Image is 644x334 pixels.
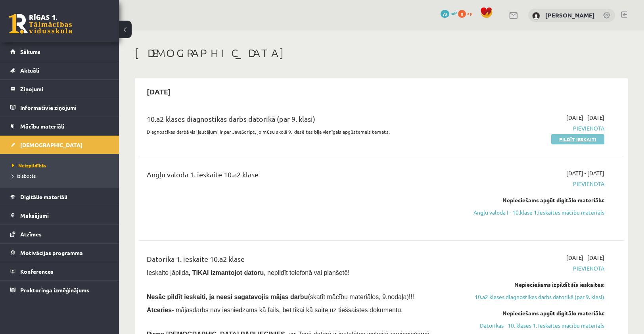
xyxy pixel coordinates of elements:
[10,136,109,154] a: [DEMOGRAPHIC_DATA]
[467,10,472,16] span: xp
[460,196,604,204] div: Nepieciešams apgūt digitālo materiālu:
[9,14,72,34] a: Rīgas 1. Tālmācības vidusskola
[458,10,466,18] span: 0
[12,162,111,169] a: Neizpildītās
[10,42,109,61] a: Sākums
[189,269,264,276] b: , TIKAI izmantojot datoru
[441,10,457,16] a: 72 mP
[20,80,109,98] legend: Ziņojumi
[20,48,40,55] span: Sākums
[20,230,42,238] span: Atzīmes
[20,141,82,148] span: [DEMOGRAPHIC_DATA]
[10,61,109,79] a: Aktuāli
[566,169,604,177] span: [DATE] - [DATE]
[441,10,449,18] span: 72
[147,307,403,313] span: - mājasdarbs nav iesniedzams kā fails, bet tikai kā saite uz tiešsaistes dokumentu.
[10,262,109,280] a: Konferences
[566,113,604,122] span: [DATE] - [DATE]
[10,117,109,135] a: Mācību materiāli
[460,321,604,330] a: Datorikas - 10. klases 1. ieskaites mācību materiāls
[20,286,89,294] span: Proktoringa izmēģinājums
[10,188,109,206] a: Digitālie materiāli
[147,113,448,128] div: 10.a2 klases diagnostikas darbs datorikā (par 9. klasi)
[10,225,109,243] a: Atzīmes
[460,280,604,289] div: Nepieciešams izpildīt šīs ieskaites:
[12,172,111,179] a: Izlabotās
[460,309,604,317] div: Nepieciešams apgūt digitālo materiālu:
[147,253,448,268] div: Datorika 1. ieskaite 10.a2 klase
[460,208,604,217] a: Angļu valoda I - 10.klase 1.ieskaites mācību materiāls
[20,98,109,117] legend: Informatīvie ziņojumi
[20,193,67,200] span: Digitālie materiāli
[147,294,308,300] span: Nesāc pildīt ieskaiti, ja neesi sagatavojis mājas darbu
[308,294,414,300] span: (skatīt mācību materiālos, 9.nodaļa)!!!
[458,10,476,16] a: 0 xp
[20,249,83,256] span: Motivācijas programma
[566,253,604,262] span: [DATE] - [DATE]
[460,124,604,132] span: Pievienota
[532,12,540,20] img: Jūlija Volkova
[551,134,604,144] a: Pildīt ieskaiti
[460,293,604,301] a: 10.a2 klases diagnostikas darbs datorikā (par 9. klasi)
[10,80,109,98] a: Ziņojumi
[139,82,179,101] h2: [DATE]
[147,128,448,135] p: Diagnostikas darbā visi jautājumi ir par JavaScript, jo mūsu skolā 9. klasē tas bija vienīgais ap...
[545,11,595,19] a: [PERSON_NAME]
[10,206,109,225] a: Maksājumi
[10,281,109,299] a: Proktoringa izmēģinājums
[20,206,109,225] legend: Maksājumi
[147,307,172,313] b: Atceries
[12,162,46,169] span: Neizpildītās
[147,169,448,184] div: Angļu valoda 1. ieskaite 10.a2 klase
[450,10,457,16] span: mP
[135,46,628,60] h1: [DEMOGRAPHIC_DATA]
[20,123,64,130] span: Mācību materiāli
[12,173,36,179] span: Izlabotās
[10,98,109,117] a: Informatīvie ziņojumi
[460,180,604,188] span: Pievienota
[20,67,39,74] span: Aktuāli
[20,268,54,275] span: Konferences
[10,244,109,262] a: Motivācijas programma
[147,269,349,276] span: Ieskaite jāpilda , nepildīt telefonā vai planšetē!
[460,264,604,273] span: Pievienota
